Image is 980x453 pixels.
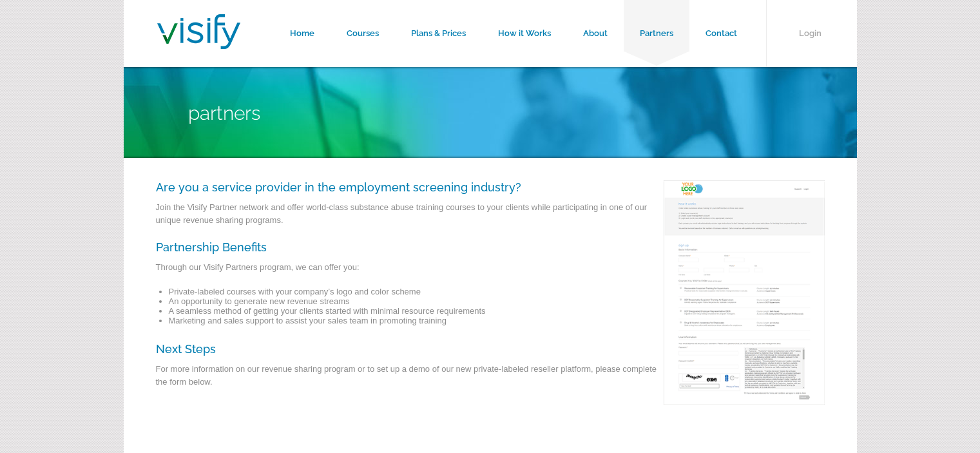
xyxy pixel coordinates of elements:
[169,296,825,306] li: An opportunity to generate new revenue streams
[156,180,825,194] h3: Are you a service provider in the employment screening industry?
[169,306,825,316] li: A seamless method of getting your clients started with minimal resource requirements
[156,342,825,356] h3: Next Steps
[169,287,825,296] li: Private-labeled courses with your company’s logo and color scheme
[188,102,260,124] span: Partners
[156,201,825,233] p: Join the Visify Partner network and offer world-class substance abuse training courses to your cl...
[169,316,825,325] li: Marketing and sales support to assist your sales team in promoting training
[156,240,825,254] h3: Partnership Benefits
[157,14,240,49] img: Visify Training
[157,34,240,53] a: Visify Training
[156,261,825,280] p: Through our Visify Partners program, we can offer you:
[156,363,825,395] p: For more information on our revenue sharing program or to set up a demo of our new private-labele...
